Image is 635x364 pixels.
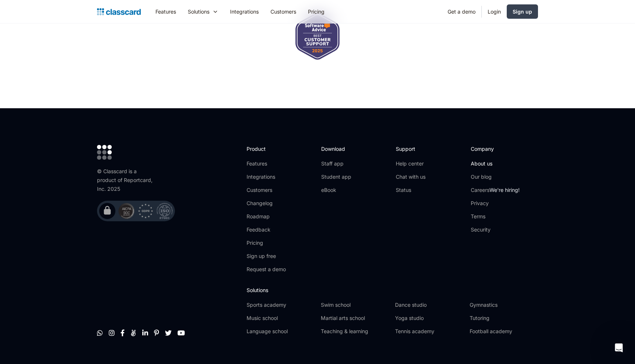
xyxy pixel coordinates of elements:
a:  [154,329,159,336]
a: Swim school [321,301,389,309]
a: Martial arts school [321,314,389,322]
a: Football academy [470,328,538,335]
h2: Solutions [247,286,538,294]
a: Customers [265,3,302,20]
a: CareersWe're hiring! [471,186,520,194]
a: Staff app [321,160,351,167]
a: Chat with us [396,173,426,181]
a: Music school [247,314,315,322]
a: Help center [396,160,426,167]
a: home [97,7,141,17]
a: Terms [471,213,520,220]
a: Customers [247,186,286,194]
div: Solutions [182,3,224,20]
a: Tutoring [470,314,538,322]
a: Our blog [471,173,520,181]
a: Feedback [247,226,286,233]
a: Pricing [302,3,330,20]
a: Teaching & learning [321,328,389,335]
a: Sign up free [247,252,286,260]
a: Yoga studio [395,314,463,322]
a: eBook [321,186,351,194]
a: Changelog [247,200,286,207]
a: Request a demo [247,266,286,273]
a: Pricing [247,239,286,247]
div: © Classcard is a product of Reportcard, Inc. 2025 [97,167,156,193]
h2: Company [471,145,520,153]
a: Features [150,3,182,20]
a: Gymnastics [470,301,538,309]
a: Login [482,3,507,20]
a: Roadmap [247,213,286,220]
a: Privacy [471,200,520,207]
span: We're hiring! [489,187,520,193]
h2: Support [396,145,426,153]
a: About us [471,160,520,167]
a: Student app [321,173,351,181]
a: Get a demo [442,3,481,20]
a: Integrations [224,3,265,20]
a:  [121,329,125,336]
a: Sports academy [247,301,315,309]
div: Sign up [513,8,532,15]
a: Tennis academy [395,328,463,335]
h2: Download [321,145,351,153]
a:  [177,329,185,336]
a:  [142,329,148,336]
iframe: Intercom live chat [610,339,628,357]
a:  [165,329,172,336]
a: Language school [247,328,315,335]
a: Dance studio [395,301,463,309]
a: Security [471,226,520,233]
a: Features [247,160,286,167]
div: Solutions [188,8,209,15]
a:  [130,329,136,336]
a: Status [396,186,426,194]
h2: Product [247,145,286,153]
a: Integrations [247,173,286,181]
a:  [97,329,103,336]
a: Sign up [507,4,538,19]
a:  [109,329,115,336]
